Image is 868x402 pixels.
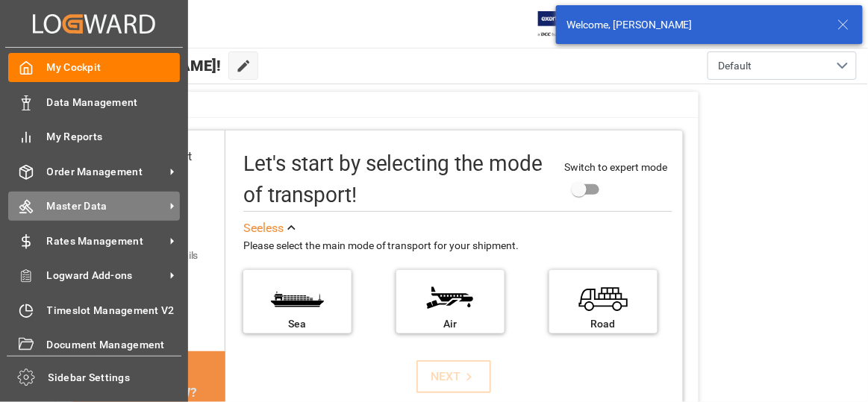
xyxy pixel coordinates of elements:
span: Logward Add-ons [47,268,165,283]
span: Document Management [47,337,181,353]
span: Timeslot Management V2 [47,303,181,318]
div: NEXT [431,368,477,386]
span: Default [719,58,752,74]
span: My Cockpit [47,60,181,75]
span: My Reports [47,129,181,145]
div: See less [243,219,284,237]
a: Timeslot Management V2 [8,295,180,324]
a: My Reports [8,122,180,151]
div: Welcome, [PERSON_NAME] [566,17,823,33]
span: Master Data [47,198,165,214]
span: Rates Management [47,233,165,249]
a: Document Management [8,330,180,359]
button: open menu [708,51,857,80]
div: Road [557,316,650,332]
span: Sidebar Settings [49,370,182,386]
span: Data Management [47,95,181,110]
div: Sea [251,316,344,332]
a: Data Management [8,87,180,116]
div: Air [404,316,497,332]
span: Order Management [47,164,165,180]
button: NEXT [416,360,491,393]
div: Let's start by selecting the mode of transport! [243,148,550,211]
div: Add shipping details [105,248,199,263]
a: My Cockpit [8,53,180,82]
img: Exertis%20JAM%20-%20Email%20Logo.jpg_1722504956.jpg [538,11,590,37]
div: Please select the main mode of transport for your shipment. [243,237,672,255]
span: Switch to expert mode [565,161,668,173]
